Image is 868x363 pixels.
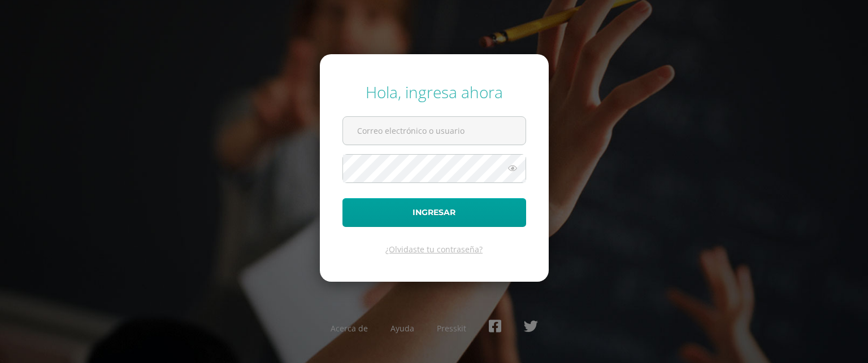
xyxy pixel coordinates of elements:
[343,117,526,145] input: Correo electrónico o usuario
[331,323,368,334] a: Acerca de
[342,198,526,227] button: Ingresar
[437,323,466,334] a: Presskit
[390,323,414,334] a: Ayuda
[342,81,526,103] div: Hola, ingresa ahora
[385,244,483,255] a: ¿Olvidaste tu contraseña?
